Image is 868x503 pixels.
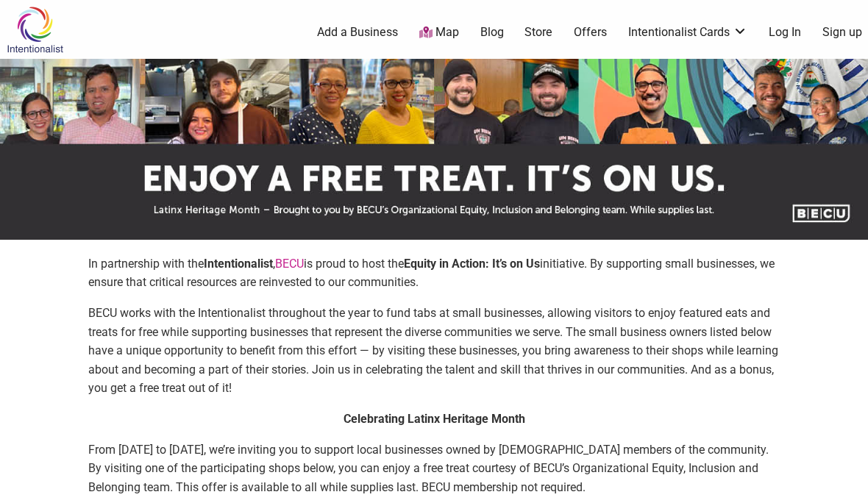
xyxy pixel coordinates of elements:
[480,24,504,40] a: Blog
[404,257,540,271] strong: Equity in Action: It’s on Us
[204,257,273,271] strong: Intentionalist
[88,254,780,292] p: In partnership with the , is proud to host the initiative. By supporting small businesses, we ens...
[769,24,801,40] a: Log In
[524,24,552,40] a: Store
[275,257,304,271] a: BECU
[88,304,780,398] p: BECU works with the Intentionalist throughout the year to fund tabs at small businesses, allowing...
[628,24,747,40] a: Intentionalist Cards
[419,24,459,41] a: Map
[88,440,780,497] p: From [DATE] to [DATE], we’re inviting you to support local businesses owned by [DEMOGRAPHIC_DATA]...
[822,24,862,40] a: Sign up
[574,24,607,40] a: Offers
[344,412,525,426] strong: Celebrating Latinx Heritage Month
[317,24,398,40] a: Add a Business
